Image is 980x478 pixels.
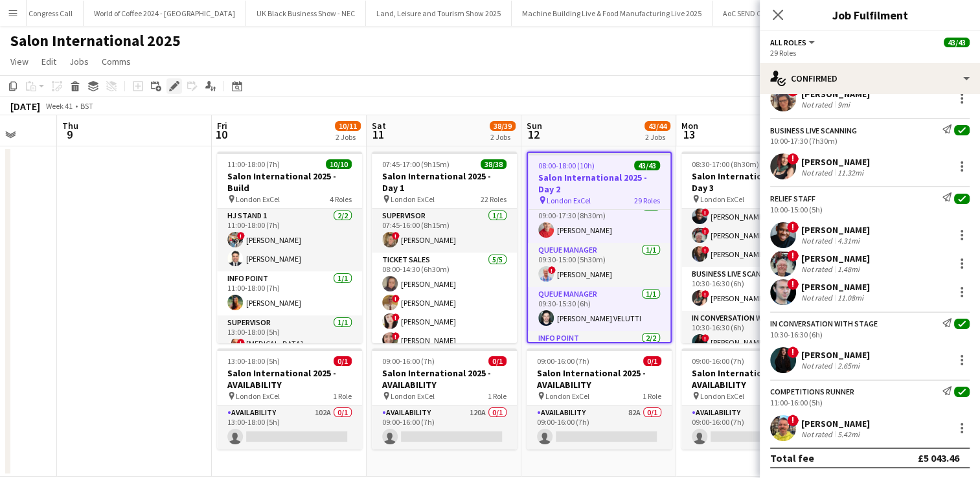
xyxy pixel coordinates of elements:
[84,1,246,26] button: World of Coffee 2024 - [GEOGRAPHIC_DATA]
[770,319,878,328] div: In Conversation With Stage
[64,53,94,70] a: Jobs
[770,48,970,58] div: 29 Roles
[372,348,517,450] app-job-card: 09:00-16:00 (7h)0/1Salon International 2025 - AVAILABILITY London ExCel1 RoleAvailability120A0/10...
[681,185,826,267] app-card-role: Relief Staff3/310:00-15:00 (5h)![PERSON_NAME]![PERSON_NAME]![PERSON_NAME]
[382,159,450,169] span: 07:45-17:00 (9h15m)
[215,127,227,142] span: 10
[692,159,759,169] span: 08:30-17:00 (8h30m)
[481,194,507,204] span: 22 Roles
[643,356,661,366] span: 0/1
[770,126,857,135] div: Business Live Scanning
[548,266,556,274] span: !
[217,315,362,363] app-card-role: Supervisor1/113:00-18:00 (5h)![MEDICAL_DATA][PERSON_NAME]
[770,387,854,396] div: Competitions Runner
[490,121,516,131] span: 38/39
[645,132,670,142] div: 2 Jobs
[372,405,517,450] app-card-role: Availability120A0/109:00-16:00 (7h)
[801,100,835,109] div: Not rated
[545,391,589,401] span: London ExCel
[770,205,970,214] div: 10:00-15:00 (5h)
[701,246,709,254] span: !
[80,101,93,111] div: BST
[701,334,709,342] span: !
[372,253,517,372] app-card-role: Ticket Sales5/508:00-14:30 (6h30m)[PERSON_NAME]![PERSON_NAME]![PERSON_NAME]![PERSON_NAME]
[372,152,517,343] app-job-card: 07:45-17:00 (9h15m)38/38Salon International 2025 - Day 1 London ExCel22 RolesSupervisor1/107:45-1...
[801,361,835,370] div: Not rated
[488,356,507,366] span: 0/1
[527,405,672,450] app-card-role: Availability82A0/109:00-16:00 (7h)
[760,63,980,94] div: Confirmed
[5,53,34,70] a: View
[481,159,507,169] span: 38/38
[538,161,595,170] span: 08:00-18:00 (10h)
[681,348,826,450] app-job-card: 09:00-16:00 (7h)0/1Salon International 2025 - AVAILABILITY London ExCel1 RoleAvailability87A0/109...
[835,429,862,439] div: 5.42mi
[528,331,670,394] app-card-role: Info Point2/209:30-18:00 (8h30m)
[547,196,591,205] span: London ExCel
[770,451,814,464] div: Total fee
[681,311,826,355] app-card-role: In Conversation With Stage1/110:30-16:30 (6h)![PERSON_NAME]
[236,391,280,401] span: London ExCel
[217,367,362,391] h3: Salon International 2025 - AVAILABILITY
[770,38,806,47] span: All roles
[801,168,835,177] div: Not rated
[701,209,709,216] span: !
[334,356,352,366] span: 0/1
[326,159,352,169] span: 10/10
[237,339,245,347] span: !
[643,391,661,401] span: 1 Role
[217,348,362,450] app-job-card: 13:00-18:00 (5h)0/1Salon International 2025 - AVAILABILITY London ExCel1 RoleAvailability102A0/11...
[801,264,835,274] div: Not rated
[787,415,799,426] span: !
[69,56,89,67] span: Jobs
[835,236,862,245] div: 4.31mi
[392,313,400,321] span: !
[372,209,517,253] app-card-role: Supervisor1/107:45-16:00 (8h15m)![PERSON_NAME]
[681,152,826,343] app-job-card: 08:30-17:00 (8h30m)34/34Salon International 2025 - Day 3 London ExCel23 Roles![PERSON_NAME][PERSO...
[62,120,78,131] span: Thu
[366,1,512,26] button: Land, Leisure and Tourism Show 2025
[701,227,709,235] span: !
[770,330,970,339] div: 10:30-16:30 (6h)
[236,194,280,204] span: London ExCel
[512,1,712,26] button: Machine Building Live & Food Manufacturing Live 2025
[681,120,698,131] span: Mon
[527,152,672,343] app-job-card: 08:00-18:00 (10h)43/43Salon International 2025 - Day 2 London ExCel29 RolesTexture & Techniques S...
[10,31,181,51] h1: Salon International 2025
[770,398,970,407] div: 11:00-16:00 (5h)
[392,232,400,240] span: !
[336,132,360,142] div: 2 Jobs
[835,168,866,177] div: 11.32mi
[246,1,366,26] button: UK Black Business Show - NEC
[801,418,870,429] div: [PERSON_NAME]
[770,136,970,146] div: 10:00-17:30 (7h30m)
[801,293,835,302] div: Not rated
[801,88,870,100] div: [PERSON_NAME]
[333,391,352,401] span: 1 Role
[528,243,670,287] app-card-role: Queue Manager1/109:30-15:00 (5h30m)![PERSON_NAME]
[488,391,507,401] span: 1 Role
[370,127,386,142] span: 11
[97,53,136,70] a: Comms
[787,250,799,262] span: !
[801,281,870,293] div: [PERSON_NAME]
[391,194,435,204] span: London ExCel
[392,332,400,340] span: !
[801,224,870,236] div: [PERSON_NAME]
[217,170,362,194] h3: Salon International 2025 - Build
[490,132,515,142] div: 2 Jobs
[681,267,826,311] app-card-role: Business Live Scanning1/110:30-16:30 (6h)![PERSON_NAME]
[692,356,744,366] span: 09:00-16:00 (7h)
[644,121,670,131] span: 43/44
[528,287,670,331] app-card-role: Queue Manager1/109:30-15:30 (6h)[PERSON_NAME] VELUTTI
[801,253,870,264] div: [PERSON_NAME]
[527,120,542,131] span: Sun
[10,100,40,113] div: [DATE]
[701,290,709,298] span: !
[392,295,400,302] span: !
[835,293,866,302] div: 11.08mi
[227,356,280,366] span: 13:00-18:00 (5h)
[801,429,835,439] div: Not rated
